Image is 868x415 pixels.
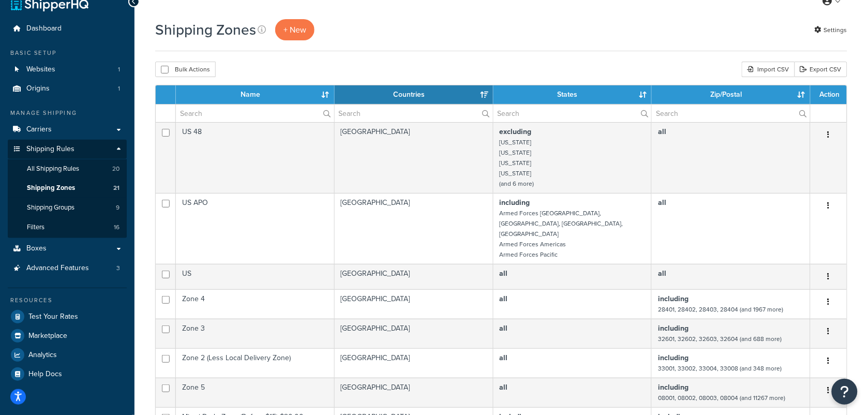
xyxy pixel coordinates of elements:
b: all [658,268,666,279]
td: Zone 2 (Less Local Delivery Zone) [176,348,335,378]
small: 33001, 33002, 33004, 33008 (and 348 more) [658,364,782,373]
span: Advanced Features [26,264,89,273]
b: all [500,382,508,393]
span: Carriers [26,125,52,134]
input: Search [652,105,810,122]
a: All Shipping Rules 20 [8,159,127,179]
b: all [500,293,508,304]
a: Origins 1 [8,79,127,98]
li: Shipping Groups [8,198,127,217]
span: Shipping Zones [27,184,75,192]
b: including [658,382,689,393]
small: Armed Forces Americas [500,240,566,249]
span: 16 [114,223,119,232]
div: Manage Shipping [8,109,127,117]
th: Action [811,85,847,104]
small: 32601, 32602, 32603, 32604 (and 688 more) [658,334,782,344]
a: + New [275,19,315,40]
span: 1 [118,65,120,74]
b: all [658,197,666,208]
span: Shipping Groups [27,203,74,212]
input: Search [176,105,334,122]
span: Help Docs [28,370,62,379]
td: US 48 [176,122,335,193]
a: Export CSV [795,62,847,77]
span: Test Your Rates [28,313,78,321]
a: Shipping Rules [8,140,127,159]
h1: Shipping Zones [155,20,256,40]
a: Marketplace [8,327,127,345]
th: Zip/Postal: activate to sort column ascending [652,85,811,104]
a: Websites 1 [8,60,127,79]
li: Shipping Zones [8,179,127,198]
li: Filters [8,218,127,237]
a: Advanced Features 3 [8,259,127,278]
td: [GEOGRAPHIC_DATA] [335,319,493,348]
li: Shipping Rules [8,140,127,238]
input: Search [493,105,652,122]
a: Carriers [8,120,127,139]
td: [GEOGRAPHIC_DATA] [335,289,493,319]
td: [GEOGRAPHIC_DATA] [335,122,493,193]
td: [GEOGRAPHIC_DATA] [335,264,493,289]
th: Countries: activate to sort column ascending [335,85,493,104]
div: Import CSV [742,62,795,77]
small: [US_STATE] [500,158,532,168]
button: Open Resource Center [832,379,858,405]
span: Boxes [26,244,47,253]
b: including [658,352,689,363]
button: Bulk Actions [155,62,216,77]
td: Zone 3 [176,319,335,348]
span: Marketplace [28,332,67,340]
b: including [658,323,689,334]
li: Origins [8,79,127,98]
a: Test Your Rates [8,307,127,326]
span: Dashboard [26,24,62,33]
small: 28401, 28402, 28403, 28404 (and 1967 more) [658,305,783,314]
small: Armed Forces Pacific [500,250,558,259]
span: Websites [26,65,55,74]
a: Boxes [8,239,127,258]
th: States: activate to sort column ascending [493,85,652,104]
b: including [658,293,689,304]
small: Armed Forces [GEOGRAPHIC_DATA], [GEOGRAPHIC_DATA], [GEOGRAPHIC_DATA], [GEOGRAPHIC_DATA] [500,209,623,239]
div: Basic Setup [8,49,127,57]
small: 08001, 08002, 08003, 08004 (and 11267 more) [658,393,785,403]
span: 21 [113,184,119,192]
a: Shipping Zones 21 [8,179,127,198]
li: All Shipping Rules [8,159,127,179]
td: [GEOGRAPHIC_DATA] [335,348,493,378]
small: (and 6 more) [500,179,534,188]
span: Shipping Rules [26,145,74,154]
td: Zone 5 [176,378,335,407]
a: Help Docs [8,365,127,383]
span: Filters [27,223,44,232]
a: Analytics [8,346,127,364]
span: Analytics [28,351,57,360]
div: Resources [8,296,127,305]
span: 20 [112,165,119,173]
b: excluding [500,126,532,137]
span: Origins [26,84,50,93]
span: + New [283,24,306,36]
b: all [500,352,508,363]
td: [GEOGRAPHIC_DATA] [335,378,493,407]
a: Dashboard [8,19,127,38]
span: 1 [118,84,120,93]
small: [US_STATE] [500,148,532,157]
small: [US_STATE] [500,138,532,147]
b: all [500,323,508,334]
input: Search [335,105,493,122]
a: Settings [815,23,847,37]
a: Shipping Groups 9 [8,198,127,217]
td: US [176,264,335,289]
span: 3 [116,264,120,273]
span: 9 [116,203,119,212]
b: all [500,268,508,279]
